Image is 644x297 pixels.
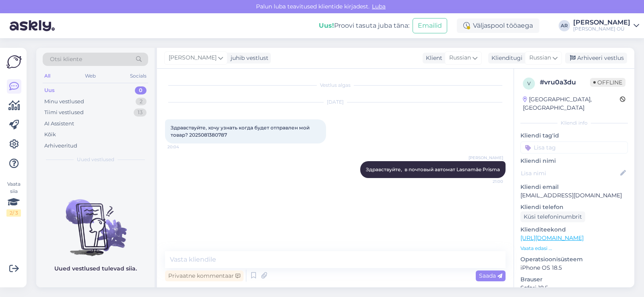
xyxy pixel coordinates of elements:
p: Kliendi email [520,183,628,191]
div: Kliendi info [520,119,628,127]
div: [GEOGRAPHIC_DATA], [GEOGRAPHIC_DATA] [523,95,620,112]
div: Vaata siia [6,180,21,217]
p: Kliendi tag'id [520,131,628,140]
div: 0 [135,86,147,94]
div: [PERSON_NAME] [573,19,630,26]
p: Klienditeekond [520,225,628,234]
span: Otsi kliente [50,55,82,63]
div: Klienditugi [488,54,522,62]
span: v [527,80,530,86]
div: # vru0a3du [540,78,590,87]
div: Kõik [44,131,56,139]
a: [PERSON_NAME][PERSON_NAME] OÜ [573,19,639,32]
span: 21:00 [473,178,503,184]
p: Safari 18.5 [520,284,628,292]
div: Uus [44,86,55,94]
div: Minu vestlused [44,98,84,106]
div: Arhiveeritud [44,142,77,150]
span: [PERSON_NAME] [469,155,503,161]
span: Offline [590,78,625,87]
div: Klient [423,54,442,62]
div: [PERSON_NAME] OÜ [573,26,630,32]
div: Web [83,71,97,81]
p: Brauser [520,275,628,284]
div: Proovi tasuta juba täna: [319,21,409,31]
img: Askly Logo [6,54,22,70]
img: No chats [36,185,155,257]
input: Lisa nimi [521,169,619,178]
p: Operatsioonisüsteem [520,255,628,264]
div: juhib vestlust [227,54,268,62]
div: Vestlus algas [165,82,506,89]
a: [URL][DOMAIN_NAME] [520,234,584,242]
div: All [43,71,52,81]
div: Küsi telefoninumbrit [520,211,585,222]
span: Russian [449,53,471,62]
p: iPhone OS 18.5 [520,264,628,272]
input: Lisa tag [520,141,628,154]
button: Emailid [413,18,447,33]
div: 13 [134,109,147,117]
span: 20:04 [167,144,198,150]
div: [DATE] [165,98,506,106]
div: AR [559,20,570,31]
p: Kliendi nimi [520,157,628,165]
span: [PERSON_NAME] [169,53,217,62]
div: 2 [136,98,147,106]
div: Privaatne kommentaar [165,270,244,281]
div: 2 / 3 [6,209,21,217]
div: Väljaspool tööaega [457,18,539,33]
div: Tiimi vestlused [44,109,84,117]
p: Vaata edasi ... [520,245,628,252]
span: Здравствуйте, хочу узнать когда будет отправлен мой товар? 2025081380787 [171,125,311,138]
span: Uued vestlused [77,156,114,163]
div: Arhiveeri vestlus [565,53,627,63]
b: Uus! [319,22,334,29]
p: Kliendi telefon [520,203,628,211]
p: [EMAIL_ADDRESS][DOMAIN_NAME] [520,191,628,200]
p: Uued vestlused tulevad siia. [54,264,137,273]
span: Russian [529,53,551,62]
div: AI Assistent [44,120,74,128]
span: Здравствуйте, в почтовый автомат Lasnamäe Prisma [366,166,500,172]
span: Luba [369,3,388,10]
span: Saada [479,272,502,279]
div: Socials [128,71,148,81]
